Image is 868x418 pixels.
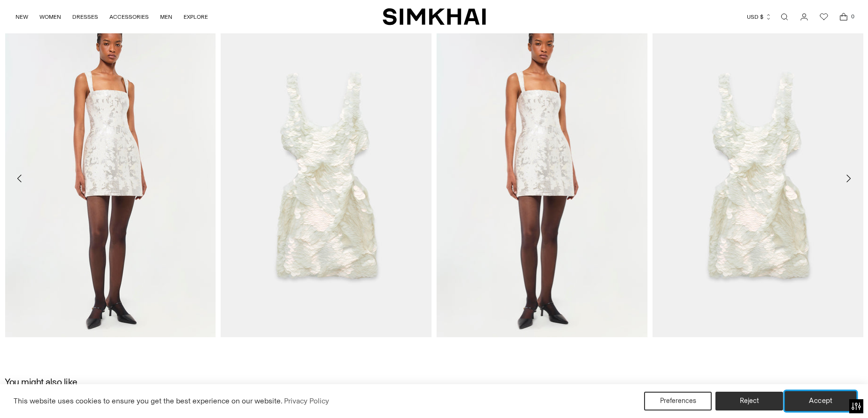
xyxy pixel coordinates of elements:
a: NEW [15,7,28,27]
a: MEN [160,7,172,27]
img: Lydia Dress [5,20,216,337]
a: Open cart modal [834,8,853,26]
img: Emilie Sequin Mini Dress [652,20,863,337]
img: Lydia Dress [437,20,648,337]
img: Emilie Sequin Mini Dress [221,20,432,337]
h2: You might also like [5,377,77,387]
button: Move to next carousel slide [838,168,859,189]
span: 0 [848,12,857,21]
a: WOMEN [39,7,61,27]
a: Privacy Policy (opens in a new tab) [283,394,330,408]
button: Accept [785,391,857,411]
iframe: Sign Up via Text for Offers [8,382,94,410]
a: ACCESSORIES [109,7,149,27]
a: SIMKHAI [383,8,486,26]
button: USD $ [747,7,772,27]
a: Wishlist [814,8,833,26]
button: Preferences [644,392,712,410]
a: DRESSES [72,7,98,27]
a: EXPLORE [184,7,208,27]
span: This website uses cookies to ensure you get the best experience on our website. [14,396,283,405]
a: Go to the account page [795,8,814,26]
a: Open search modal [775,8,794,26]
button: Move to previous carousel slide [9,168,30,189]
button: Reject [715,392,783,410]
